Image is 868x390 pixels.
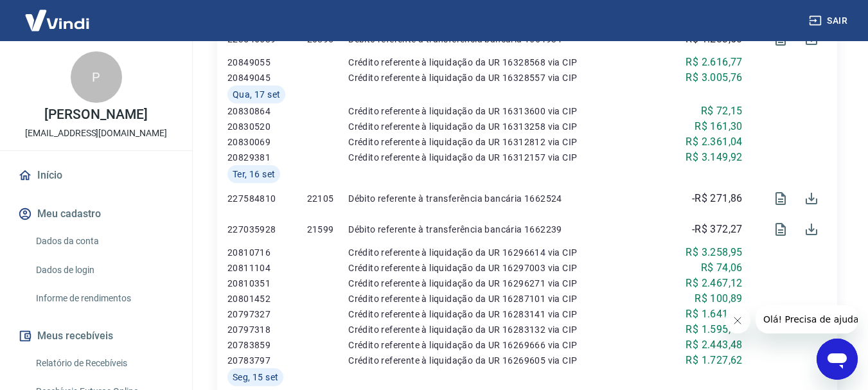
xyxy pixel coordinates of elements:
a: Relatório de Recebíveis [31,350,177,377]
span: Qua, 17 set [233,88,280,101]
p: Crédito referente à liquidação da UR 16312157 via CIP [348,151,661,164]
p: R$ 2.467,12 [686,276,742,291]
p: R$ 2.443,48 [686,337,742,353]
p: 20797318 [227,323,307,336]
p: -R$ 372,27 [692,222,743,237]
span: Ter, 16 set [233,168,275,181]
span: Download [796,214,827,245]
a: Início [15,161,177,190]
p: 20811104 [227,261,307,274]
p: Crédito referente à liquidação da UR 16283141 via CIP [348,308,661,321]
p: R$ 1.641,36 [686,306,742,322]
p: 20849045 [227,71,307,84]
p: R$ 3.258,95 [686,245,742,260]
p: Crédito referente à liquidação da UR 16312812 via CIP [348,136,661,148]
p: Débito referente à transferência bancária 1662239 [348,223,661,236]
p: R$ 3.149,92 [686,150,742,165]
p: Débito referente à transferência bancária 1662524 [348,192,661,205]
p: 20830520 [227,120,307,133]
p: 20797327 [227,308,307,321]
span: Visualizar [765,183,796,214]
span: Seg, 15 set [233,371,278,384]
p: 20810716 [227,246,307,259]
p: R$ 161,30 [695,119,743,134]
p: 20783797 [227,354,307,367]
p: Crédito referente à liquidação da UR 16313258 via CIP [348,120,661,133]
a: Informe de rendimentos [31,285,177,312]
p: Crédito referente à liquidação da UR 16269666 via CIP [348,339,661,351]
a: Dados de login [31,257,177,283]
div: P [71,51,122,103]
p: 20810351 [227,277,307,290]
p: [EMAIL_ADDRESS][DOMAIN_NAME] [25,127,167,140]
iframe: Botão para abrir a janela de mensagens [817,339,858,380]
p: Crédito referente à liquidação da UR 16297003 via CIP [348,261,661,274]
p: Crédito referente à liquidação da UR 16287101 via CIP [348,292,661,305]
p: Crédito referente à liquidação da UR 16296614 via CIP [348,246,661,259]
p: 22105 [307,192,349,205]
button: Meus recebíveis [15,322,177,350]
p: Crédito referente à liquidação da UR 16313600 via CIP [348,105,661,118]
span: Visualizar [765,214,796,245]
p: R$ 74,06 [701,260,743,276]
iframe: Mensagem da empresa [756,305,858,333]
p: Crédito referente à liquidação da UR 16328557 via CIP [348,71,661,84]
img: Vindi [15,1,99,40]
p: 20849055 [227,56,307,69]
p: 20830864 [227,105,307,118]
p: Crédito referente à liquidação da UR 16283132 via CIP [348,323,661,336]
p: R$ 100,89 [695,291,743,306]
p: 20829381 [227,151,307,164]
p: -R$ 271,86 [692,191,743,206]
p: R$ 2.616,77 [686,55,742,70]
p: R$ 3.005,76 [686,70,742,85]
p: Crédito referente à liquidação da UR 16296271 via CIP [348,277,661,290]
p: 20783859 [227,339,307,351]
p: R$ 2.361,04 [686,134,742,150]
a: Dados da conta [31,228,177,254]
span: Olá! Precisa de ajuda? [8,9,108,19]
p: Crédito referente à liquidação da UR 16269605 via CIP [348,354,661,367]
p: R$ 1.595,16 [686,322,742,337]
p: 20801452 [227,292,307,305]
p: [PERSON_NAME] [44,108,147,121]
p: 20830069 [227,136,307,148]
span: Download [796,183,827,214]
p: 21599 [307,223,349,236]
button: Meu cadastro [15,200,177,228]
p: R$ 1.727,62 [686,353,742,368]
p: 227035928 [227,223,307,236]
p: R$ 72,15 [701,103,743,119]
p: Crédito referente à liquidação da UR 16328568 via CIP [348,56,661,69]
iframe: Fechar mensagem [725,308,750,333]
p: 227584810 [227,192,307,205]
button: Sair [806,9,853,33]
